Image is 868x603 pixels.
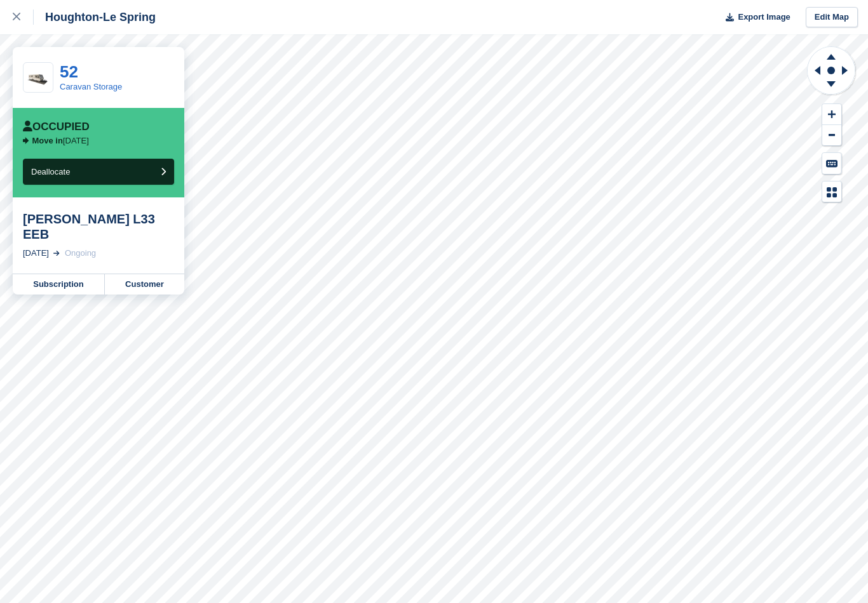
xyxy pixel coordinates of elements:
img: Caravan%20-%20R%20(1).jpg [24,69,53,86]
a: 52 [60,62,78,81]
a: Customer [105,274,184,295]
div: Houghton-Le Spring [34,10,156,25]
button: Zoom In [822,104,841,125]
a: Caravan Storage [60,82,122,91]
span: Deallocate [31,167,70,176]
button: Map Legend [822,182,841,202]
img: arrow-right-icn-b7405d978ebc5dd23a37342a16e90eae327d2fa7eb118925c1a0851fb5534208.svg [23,137,29,144]
button: Deallocate [23,159,174,185]
div: [DATE] [23,247,49,260]
div: Occupied [23,121,90,133]
a: Edit Map [806,7,858,28]
button: Zoom Out [822,125,841,146]
span: Move in [32,136,63,145]
a: Subscription [13,274,105,295]
span: Export Image [738,11,790,23]
img: arrow-right-light-icn-cde0832a797a2874e46488d9cf13f60e5c3a73dbe684e267c42b8395dfbc2abf.svg [53,251,60,256]
div: [PERSON_NAME] L33 EEB [23,211,174,242]
button: Keyboard Shortcuts [822,153,841,174]
div: Ongoing [65,247,96,260]
p: [DATE] [32,136,89,146]
button: Export Image [718,7,790,28]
